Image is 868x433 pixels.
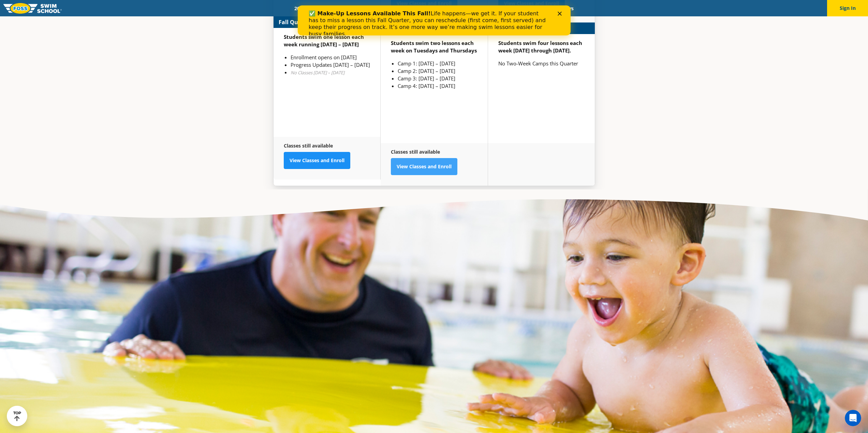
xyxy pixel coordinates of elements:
a: 2025 Calendar [289,5,331,12]
li: Camp 2: [DATE] – [DATE] [398,67,477,75]
strong: Classes still available [284,142,333,149]
strong: Fall Quarter [279,18,312,26]
li: Camp 4: [DATE] – [DATE] [398,82,477,90]
li: Camp 3: [DATE] – [DATE] [398,75,477,82]
a: Careers [551,5,579,12]
div: TOP [13,411,21,421]
a: Swim Like [PERSON_NAME] [458,5,530,12]
a: View Classes and Enroll [391,158,457,175]
strong: Students swim one lesson each week running [DATE] – [DATE] [284,33,364,48]
li: Progress Updates [DATE] – [DATE] [291,61,370,68]
strong: Students swim two lessons each week on Tuesdays and Thursdays [391,40,477,54]
strong: Students swim four lessons each week [DATE] through [DATE]. [498,40,582,54]
b: ✅ Make-Up Lessons Available This Fall! [11,5,133,11]
a: About FOSS [420,5,458,12]
strong: Classes still available [391,149,440,155]
iframe: Intercom live chat banner [298,5,571,35]
div: Life happens—we get it. If your student has to miss a lesson this Fall Quarter, you can reschedul... [11,5,251,32]
div: Close [260,6,267,10]
img: FOSS Swim School Logo [3,3,62,14]
a: Schools [331,5,360,12]
a: View Classes and Enroll [284,152,350,169]
p: No Two-Week Camps this Quarter [498,60,585,67]
em: No Classes [DATE] – [DATE] [291,69,344,76]
li: Enrollment opens on [DATE] [291,53,370,61]
iframe: Intercom live chat [845,410,861,426]
a: Swim Path® Program [360,5,420,12]
li: Camp 1: [DATE] – [DATE] [398,60,477,67]
a: Blog [530,5,551,12]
